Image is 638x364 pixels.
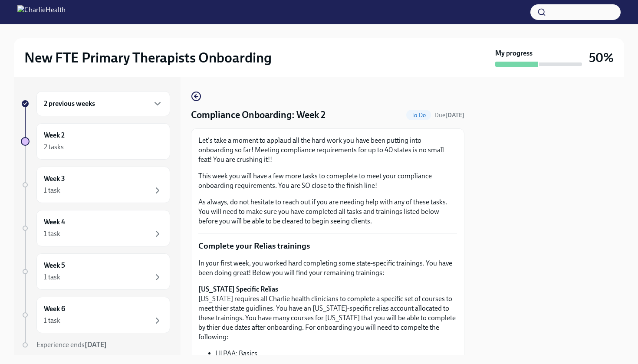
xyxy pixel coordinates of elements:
strong: [US_STATE] Specific Relias [198,285,278,293]
h6: Week 5 [44,261,65,270]
strong: My progress [495,49,533,58]
strong: [DATE] [445,111,464,119]
a: Week 41 task [21,210,170,246]
a: Week 61 task [21,297,170,333]
strong: [DATE] [85,341,107,349]
div: 1 task [44,229,60,239]
h4: Compliance Onboarding: Week 2 [191,108,326,121]
p: Let's take a moment to applaud all the hard work you have been putting into onboarding so far! Me... [198,136,457,164]
a: Week 51 task [21,253,170,290]
p: [US_STATE] requires all Charlie health clinicians to complete a specific set of courses to meet t... [198,285,457,342]
h2: New FTE Primary Therapists Onboarding [24,49,272,66]
a: Week 22 tasks [21,123,170,160]
span: To Do [406,112,431,118]
img: CharlieHealth [17,5,66,19]
div: 2 previous weeks [36,91,170,116]
h6: Week 2 [44,131,65,140]
p: Complete your Relias trainings [198,240,457,252]
p: This week you will have a few more tasks to comeplete to meet your compliance onboarding requirem... [198,171,457,190]
span: September 27th, 2025 10:00 [434,111,464,119]
h6: 2 previous weeks [44,99,95,108]
div: 1 task [44,186,60,195]
p: As always, do not hesitate to reach out if you are needing help with any of these tasks. You will... [198,197,457,226]
div: 1 task [44,272,60,282]
p: In your first week, you worked hard completing some state-specific trainings. You have been doing... [198,259,457,278]
span: Due [434,111,464,119]
div: 1 task [44,316,60,325]
span: Experience ends [36,341,107,349]
h6: Week 4 [44,217,65,227]
h3: 50% [589,50,614,66]
h6: Week 3 [44,174,65,184]
h6: Week 6 [44,304,65,314]
a: Week 31 task [21,167,170,203]
div: 2 tasks [44,142,64,152]
li: HIPAA: Basics [216,349,457,358]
